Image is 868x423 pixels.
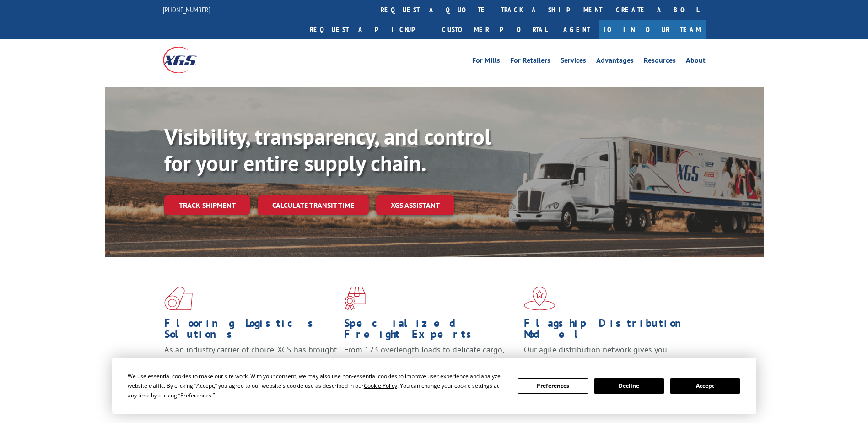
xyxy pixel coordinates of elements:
a: Advantages [596,57,634,67]
a: Services [561,57,586,67]
span: Our agile distribution network gives you nationwide inventory management on demand. [524,344,692,366]
h1: Flagship Distribution Model [524,318,697,344]
a: About [686,57,706,67]
div: Cookie Consent Prompt [112,358,756,414]
img: xgs-icon-focused-on-flooring-red [344,287,366,310]
a: Calculate transit time [258,195,369,215]
p: From 123 overlength loads to delicate cargo, our experienced staff knows the best way to move you... [344,344,517,385]
a: Join Our Team [599,20,706,39]
span: Cookie Policy [364,382,397,390]
a: Track shipment [164,195,250,215]
button: Preferences [518,378,588,394]
img: xgs-icon-flagship-distribution-model-red [524,287,555,310]
button: Accept [670,378,740,394]
button: Decline [594,378,664,394]
a: Resources [644,57,676,67]
a: Request a pickup [303,20,435,39]
a: XGS ASSISTANT [376,195,454,215]
div: We use essential cookies to make our site work. With your consent, we may also use non-essential ... [128,371,507,400]
a: Agent [554,20,599,39]
span: Preferences [180,391,211,399]
span: As an industry carrier of choice, XGS has brought innovation and dedication to flooring logistics... [164,344,337,377]
img: xgs-icon-total-supply-chain-intelligence-red [164,287,193,310]
a: [PHONE_NUMBER] [163,5,210,14]
a: Customer Portal [435,20,554,39]
a: For Retailers [510,57,550,67]
h1: Specialized Freight Experts [344,318,517,344]
a: For Mills [472,57,500,67]
h1: Flooring Logistics Solutions [164,318,337,344]
b: Visibility, transparency, and control for your entire supply chain. [164,122,491,177]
